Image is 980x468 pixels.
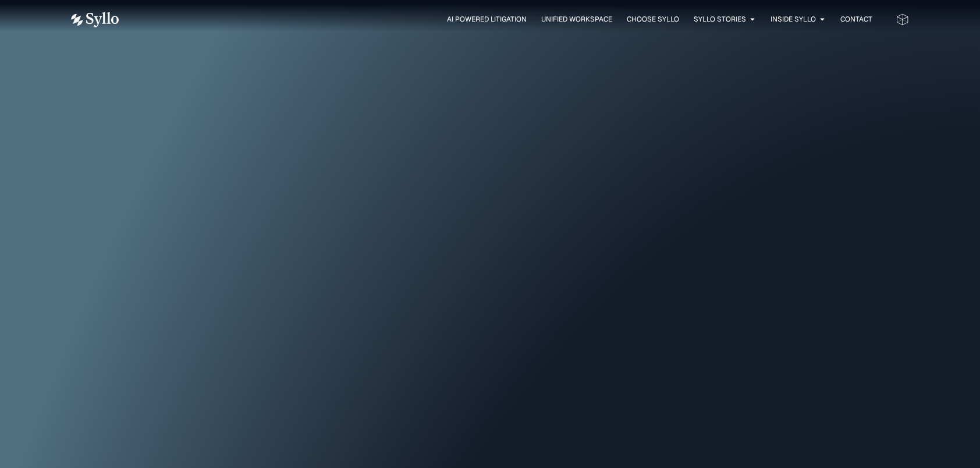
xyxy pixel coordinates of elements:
a: Unified Workspace [541,14,612,24]
a: Contact [840,14,872,24]
nav: Menu [142,14,872,25]
a: Inside Syllo [770,14,816,24]
div: Menu Toggle [142,14,872,25]
a: Syllo Stories [694,14,746,24]
a: AI Powered Litigation [447,14,527,24]
img: Vector [71,12,119,27]
a: Choose Syllo [627,14,679,24]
